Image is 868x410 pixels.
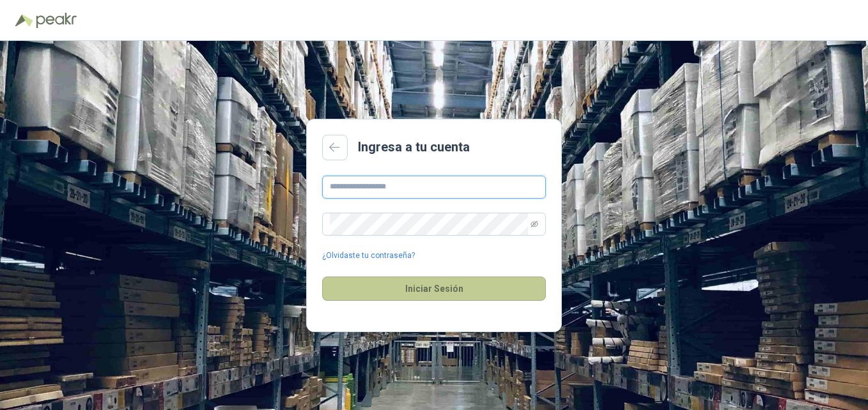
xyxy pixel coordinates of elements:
h2: Ingresa a tu cuenta [358,137,470,157]
img: Logo [15,14,33,27]
img: Peakr [36,13,77,28]
button: Iniciar Sesión [322,277,546,301]
a: ¿Olvidaste tu contraseña? [322,250,415,262]
span: eye-invisible [531,220,538,228]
